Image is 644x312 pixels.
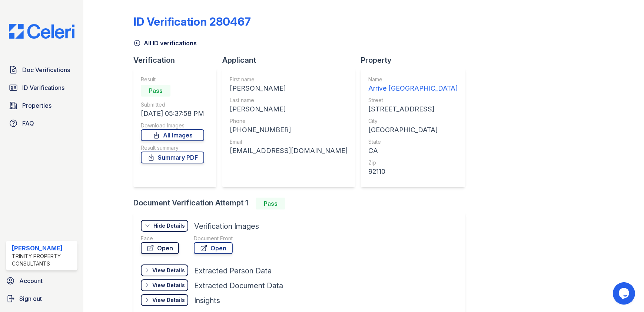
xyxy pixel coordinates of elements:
[19,294,42,303] span: Sign out
[12,253,74,267] div: Trinity Property Consultants
[141,85,170,97] div: Pass
[3,273,80,288] a: Account
[368,97,458,104] div: Street
[22,119,34,128] span: FAQ
[194,295,220,306] div: Insights
[12,244,74,253] div: [PERSON_NAME]
[194,280,283,291] div: Extracted Document Data
[3,24,80,39] img: CE_Logo_Blue-a8612792a0a2168367f1c8372b55b34899dd931a85d93a1a3d3e32e68fde9ad4.png
[22,65,70,74] span: Doc Verifications
[368,166,458,177] div: 92110
[22,83,64,92] span: ID Verifications
[194,235,233,242] div: Document Front
[6,80,77,95] a: ID Verifications
[141,242,179,254] a: Open
[141,144,204,152] div: Result summary
[6,116,77,131] a: FAQ
[368,125,458,135] div: [GEOGRAPHIC_DATA]
[230,117,348,125] div: Phone
[361,55,471,65] div: Property
[230,76,348,83] div: First name
[141,129,204,141] a: All Images
[613,282,637,305] iframe: chat widget
[133,39,197,48] a: All ID verifications
[230,83,348,94] div: [PERSON_NAME]
[19,276,43,285] span: Account
[141,101,204,108] div: Submitted
[368,83,458,94] div: Arrive [GEOGRAPHIC_DATA]
[368,76,458,83] div: Name
[152,267,185,274] div: View Details
[6,98,77,113] a: Properties
[194,242,233,254] a: Open
[3,291,80,306] a: Sign out
[222,55,361,65] div: Applicant
[230,125,348,135] div: [PHONE_NUMBER]
[22,101,52,110] span: Properties
[152,282,185,289] div: View Details
[141,152,204,163] a: Summary PDF
[133,55,222,65] div: Verification
[230,97,348,104] div: Last name
[368,76,458,94] a: Name Arrive [GEOGRAPHIC_DATA]
[256,198,285,209] div: Pass
[368,146,458,156] div: CA
[152,296,185,304] div: View Details
[133,15,251,28] div: ID Verification 280467
[194,266,272,276] div: Extracted Person Data
[141,122,204,129] div: Download Images
[368,159,458,166] div: Zip
[230,146,348,156] div: [EMAIL_ADDRESS][DOMAIN_NAME]
[368,138,458,146] div: State
[141,108,204,119] div: [DATE] 05:37:58 PM
[153,222,185,230] div: Hide Details
[194,221,259,231] div: Verification Images
[368,117,458,125] div: City
[133,198,471,209] div: Document Verification Attempt 1
[368,104,458,114] div: [STREET_ADDRESS]
[230,138,348,146] div: Email
[230,104,348,114] div: [PERSON_NAME]
[6,62,77,77] a: Doc Verifications
[141,235,179,242] div: Face
[141,76,204,83] div: Result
